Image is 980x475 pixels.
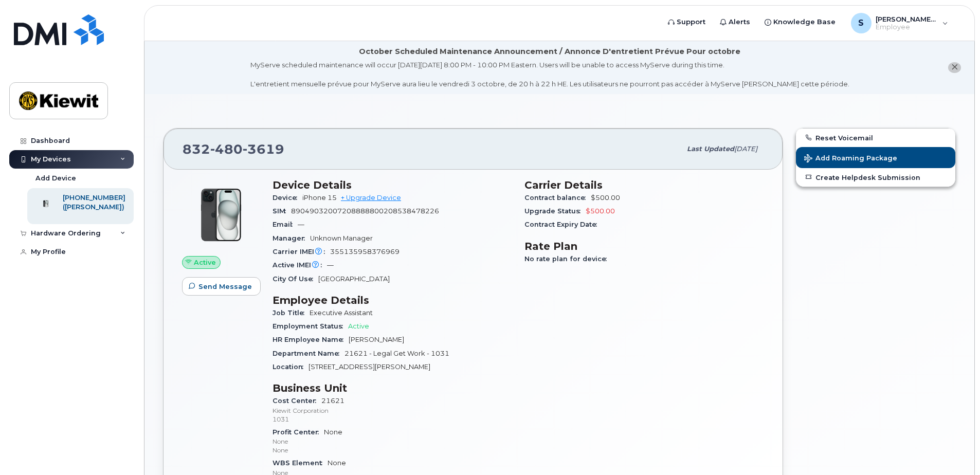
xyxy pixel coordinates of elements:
span: HR Employee Name [273,336,349,343]
span: WBS Element [273,459,328,467]
h3: Business Unit [273,382,512,394]
span: Unknown Manager [310,234,373,242]
h3: Rate Plan [524,240,764,252]
h3: Carrier Details [524,179,764,191]
span: Active [348,322,369,330]
span: Job Title [273,309,310,317]
span: Contract Expiry Date [524,221,602,228]
p: None [273,446,512,454]
span: — [327,261,334,269]
span: 21621 [273,397,512,424]
div: MyServe scheduled maintenance will occur [DATE][DATE] 8:00 PM - 10:00 PM Eastern. Users will be u... [250,60,849,89]
span: Device [273,194,302,202]
span: $500.00 [586,207,615,215]
span: Carrier IMEI [273,248,330,255]
a: + Upgrade Device [341,194,401,202]
span: Add Roaming Package [804,154,897,164]
span: [GEOGRAPHIC_DATA] [318,275,390,283]
span: Active IMEI [273,261,327,269]
span: [DATE] [734,145,757,153]
span: Manager [273,234,310,242]
span: Cost Center [273,397,321,405]
button: Reset Voicemail [796,129,955,147]
span: Send Message [198,282,252,291]
p: 1031 [273,415,512,424]
span: Profit Center [273,428,324,436]
span: 355135958376969 [330,248,400,255]
span: No rate plan for device [524,255,612,263]
div: October Scheduled Maintenance Announcement / Annonce D'entretient Prévue Pour octobre [359,46,740,57]
span: — [298,221,304,228]
span: 21621 - Legal Get Work - 1031 [344,350,449,357]
span: Email [273,221,298,228]
button: close notification [948,62,961,73]
span: Department Name [273,350,344,357]
span: Employment Status [273,322,348,330]
a: Create Helpdesk Submission [796,168,955,187]
h3: Device Details [273,179,512,191]
span: [STREET_ADDRESS][PERSON_NAME] [308,363,430,371]
span: Location [273,363,308,371]
span: 89049032007208888800208538478226 [291,207,439,215]
span: 3619 [243,141,284,157]
span: Contract balance [524,194,591,202]
span: None [273,428,512,455]
span: [PERSON_NAME] [349,336,404,343]
span: Upgrade Status [524,207,586,215]
button: Add Roaming Package [796,147,955,168]
span: Last updated [687,145,734,153]
p: Kiewit Corporation [273,406,512,415]
p: None [273,437,512,446]
span: 832 [183,141,284,157]
span: SIM [273,207,291,215]
span: $500.00 [591,194,620,202]
button: Send Message [182,277,261,296]
h3: Employee Details [273,294,512,306]
span: iPhone 15 [302,194,337,202]
span: Executive Assistant [310,309,373,317]
span: 480 [210,141,243,157]
span: Active [194,258,216,267]
img: iPhone_15_Black.png [190,184,252,246]
span: City Of Use [273,275,318,283]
